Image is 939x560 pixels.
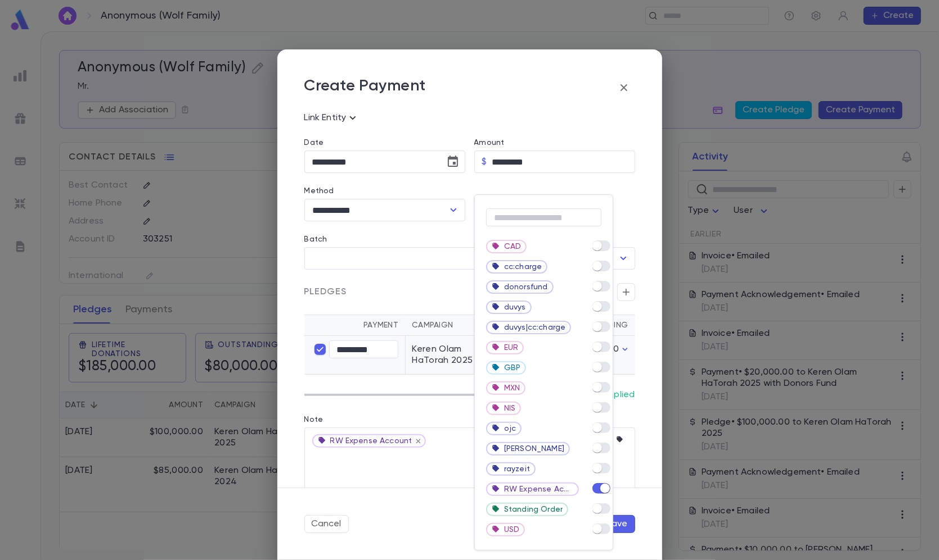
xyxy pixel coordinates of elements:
div: [PERSON_NAME] [486,442,570,456]
span: duvys [504,303,526,312]
div: USD [486,523,525,536]
span: NIS [504,404,515,413]
div: EUR [486,341,524,354]
span: RW Expense Account [504,485,573,494]
span: duvys|cc:charge [504,323,565,332]
span: CAD [504,242,521,251]
span: cc:charge [504,262,542,271]
div: MXN [486,381,525,395]
div: CAD [486,240,527,253]
div: cc:charge [486,260,547,274]
div: GBP [486,361,526,375]
div: NIS [486,402,521,415]
span: MXN [504,384,520,393]
span: ojc [504,424,516,433]
div: donorsfund [486,280,554,294]
div: RW Expense Account [486,482,579,496]
div: ojc [486,422,522,435]
span: USD [504,525,519,534]
span: EUR [504,343,518,352]
div: rayzeit [486,462,536,476]
span: GBP [504,363,520,372]
div: duvys [486,301,532,314]
span: rayzeit [504,465,530,474]
div: Standing Order [486,503,568,516]
div: duvys|cc:charge [486,321,571,334]
span: [PERSON_NAME] [504,444,564,453]
span: Standing Order [504,505,563,514]
span: donorsfund [504,283,548,292]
